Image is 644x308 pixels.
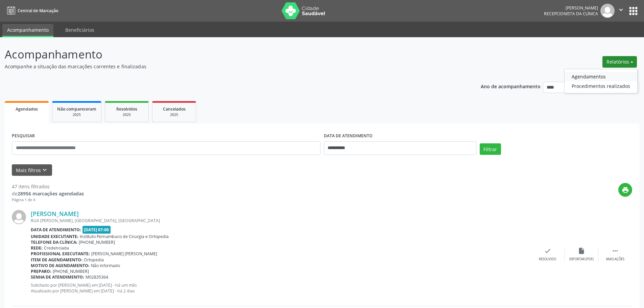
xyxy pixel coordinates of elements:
[31,251,90,257] b: Profissional executante:
[61,24,99,36] a: Beneficiários
[544,5,598,11] div: [PERSON_NAME]
[31,234,78,239] b: Unidade executante:
[12,183,84,190] div: 47 itens filtrados
[82,226,111,234] span: [DATE] 07:00
[12,131,35,141] label: PESQUISAR
[31,218,531,223] div: RUA [PERSON_NAME], [GEOGRAPHIC_DATA], [GEOGRAPHIC_DATA]
[163,106,186,112] span: Cancelados
[41,166,48,174] i: keyboard_arrow_down
[612,247,619,255] i: 
[5,63,449,70] p: Acompanhe a situação das marcações correntes e finalizadas
[602,56,637,68] button: Relatórios
[53,268,89,274] span: [PHONE_NUMBER]
[31,239,77,245] b: Telefone da clínica:
[324,131,373,141] label: DATA DE ATENDIMENTO
[12,190,84,197] div: de
[91,263,120,268] span: Não informado
[31,257,82,263] b: Item de agendamento:
[18,8,58,14] span: Central de Marcação
[565,81,637,91] a: Procedimentos realizados
[618,183,632,197] button: print
[91,251,157,257] span: [PERSON_NAME] [PERSON_NAME]
[18,190,84,197] strong: 28956 marcações agendadas
[606,257,624,262] div: Mais ações
[12,164,52,176] button: Mais filtroskeyboard_arrow_down
[600,4,615,18] img: img
[157,112,191,117] div: 2025
[578,247,585,255] i: insert_drive_file
[31,227,81,233] b: Data de atendimento:
[12,197,84,203] div: Página 1 de 4
[31,274,84,280] b: Senha de atendimento:
[544,11,598,17] span: Recepcionista da clínica
[31,210,79,217] a: [PERSON_NAME]
[57,106,96,112] span: Não compareceram
[110,112,144,117] div: 2025
[480,143,501,155] button: Filtrar
[617,6,625,14] i: 
[84,257,104,263] span: Ortopedia
[79,239,115,245] span: [PHONE_NUMBER]
[31,282,531,294] p: Solicitado por [PERSON_NAME] em [DATE] - há um mês Atualizado por [PERSON_NAME] em [DATE] - há 2 ...
[86,274,108,280] span: M02835364
[5,46,449,63] p: Acompanhamento
[481,82,541,90] p: Ano de acompanhamento
[16,106,38,112] span: Agendados
[80,234,169,239] span: Instituto Pernambuco de Cirurgia e Ortopedia
[544,247,551,255] i: check
[622,186,629,194] i: print
[2,24,53,37] a: Acompanhamento
[539,257,556,262] div: Resolvido
[31,263,90,268] b: Motivo de agendamento:
[564,69,638,93] ul: Relatórios
[31,245,43,251] b: Rede:
[116,106,137,112] span: Resolvidos
[627,5,639,17] button: apps
[565,72,637,81] a: Agendamentos
[31,268,51,274] b: Preparo:
[57,112,96,117] div: 2025
[615,4,627,18] button: 
[12,210,26,224] img: img
[5,5,58,16] a: Central de Marcação
[44,245,69,251] span: Credenciada
[569,257,594,262] div: Exportar (PDF)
